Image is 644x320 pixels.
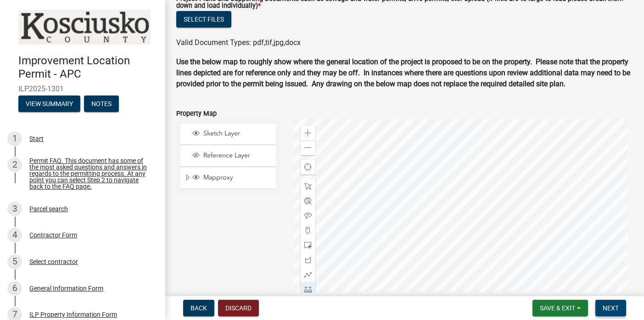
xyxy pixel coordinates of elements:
div: 6 [7,281,22,296]
div: Sketch Layer [191,129,273,139]
div: Find my location [301,160,315,174]
div: Mapproxy [191,174,273,183]
button: Next [595,300,626,316]
div: Contractor Form [29,232,77,238]
span: Back [190,304,207,312]
div: Zoom out [301,140,315,155]
div: Start [29,135,44,142]
span: Expand [184,174,191,183]
li: Reference Layer [180,146,276,167]
div: ILP Property Information Form [29,311,117,318]
wm-modal-confirm: Summary [18,101,80,108]
span: Valid Document Types: pdf,tif,jpg,docx [176,38,301,47]
label: Property Map [176,111,217,117]
button: Select files [176,11,231,28]
button: Save & Exit [532,300,588,316]
img: Kosciusko County, Indiana [18,10,151,45]
div: Select contractor [29,258,78,265]
span: Sketch Layer [201,129,273,138]
div: 1 [7,131,22,146]
div: General Information Form [29,285,103,292]
li: Sketch Layer [180,124,276,145]
div: 3 [7,202,22,216]
div: Permit FAQ. This document has some of the most asked questions and answers in regards to the perm... [29,157,151,190]
button: View Summary [18,95,80,112]
span: Reference Layer [201,152,273,160]
li: Mapproxy [180,168,276,189]
button: Discard [218,300,259,316]
span: Next [603,304,619,312]
span: Mapproxy [201,174,273,182]
div: Zoom in [301,126,315,140]
button: Notes [84,95,119,112]
div: 5 [7,254,22,269]
span: Save & Exit [540,304,575,312]
div: Reference Layer [191,152,273,161]
button: Back [183,300,214,316]
span: ILP2025-1301 [18,84,147,93]
div: 4 [7,228,22,242]
strong: Use the below map to roughly show where the general location of the project is proposed to be on ... [176,57,630,88]
div: Parcel search [29,206,68,212]
div: 2 [7,157,22,172]
wm-modal-confirm: Notes [84,101,119,108]
ul: Layer List [179,122,277,192]
h4: Improvement Location Permit - APC [18,54,158,81]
